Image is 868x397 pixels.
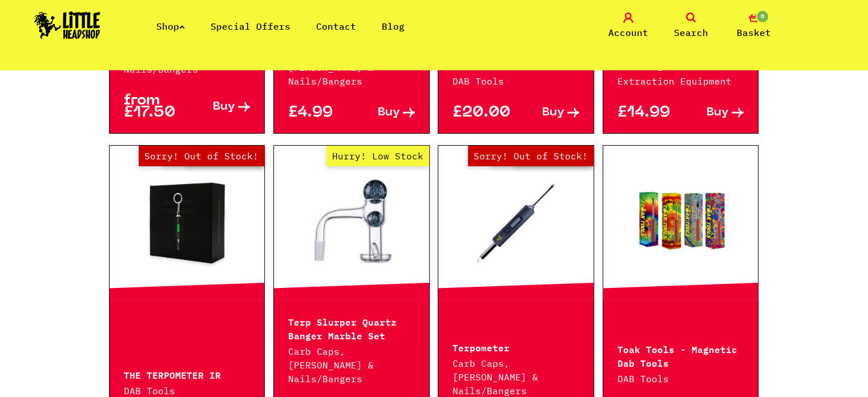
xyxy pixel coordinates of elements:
[34,11,100,39] img: Little Head Shop Logo
[382,21,405,32] a: Blog
[617,74,744,88] p: Extraction Equipment
[156,21,185,32] a: Shop
[542,107,564,119] span: Buy
[139,146,264,166] span: Sorry! Out of Stock!
[378,107,400,119] span: Buy
[706,107,729,119] span: Buy
[352,107,415,119] a: Buy
[681,107,744,119] a: Buy
[211,21,290,32] a: Special Offers
[288,344,415,386] p: Carb Caps, [PERSON_NAME] & Nails/Bangers
[617,372,744,386] p: DAB Tools
[756,10,769,23] span: 0
[725,13,782,39] a: 0 Basket
[617,107,681,119] p: £14.99
[288,107,352,119] p: £4.99
[438,166,594,280] a: Out of Stock Hurry! Low Stock Sorry! Out of Stock!
[468,146,594,166] span: Sorry! Out of Stock!
[453,107,516,119] p: £20.00
[187,95,250,119] a: Buy
[316,21,356,32] a: Contact
[674,26,708,39] span: Search
[274,166,429,280] a: Hurry! Low Stock
[288,314,415,342] p: Terp Slurper Quartz Banger Marble Set
[608,26,648,39] span: Account
[737,26,771,39] span: Basket
[516,107,579,119] a: Buy
[617,342,744,369] p: Toak Tools - Magnetic Dab Tools
[453,74,579,88] p: DAB Tools
[213,101,235,113] span: Buy
[326,146,429,166] span: Hurry! Low Stock
[453,340,579,354] p: Terpometer
[663,13,720,39] a: Search
[110,166,265,280] a: Out of Stock Hurry! Low Stock Sorry! Out of Stock!
[124,95,187,119] p: from £17.50
[124,367,251,381] p: THE TERPOMETER IR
